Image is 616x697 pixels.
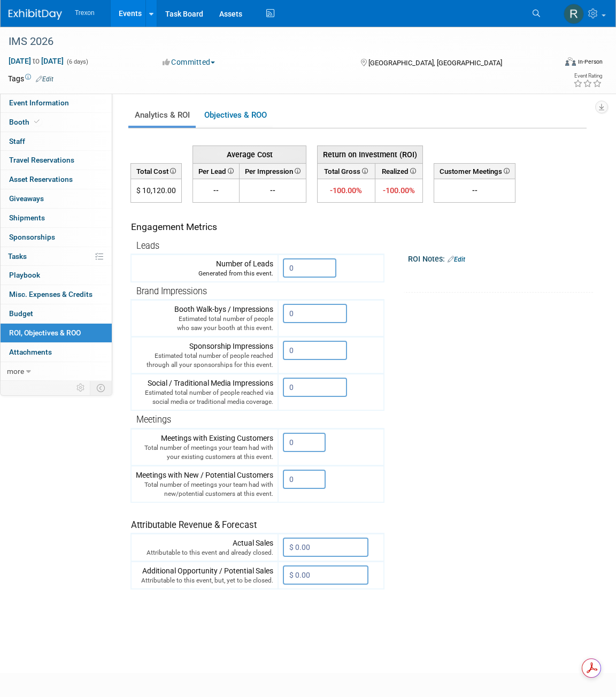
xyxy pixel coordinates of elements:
[136,470,273,499] div: Meetings with New / Potential Customers
[131,505,379,532] div: Attributable Revenue & Forecast
[408,251,593,265] div: ROI Notes:
[136,269,273,278] div: Generated from this event.
[131,179,182,203] td: $ 10,120.00
[8,56,64,66] span: [DATE] [DATE]
[240,163,306,179] th: Per Impression
[136,538,273,557] div: Actual Sales
[136,241,159,251] span: Leads
[131,163,182,179] th: Total Cost
[564,4,584,24] img: Ryan Flores
[136,480,273,499] div: Total number of meetings your team had with new/potential customers at this event.
[9,156,74,164] span: Travel Reservations
[1,343,112,362] a: Attachments
[8,252,27,261] span: Tasks
[193,145,306,163] th: Average Cost
[510,56,603,72] div: Event Format
[1,304,112,323] a: Budget
[136,315,273,333] div: Estimated total number of people who saw your booth at this event.
[573,73,602,79] div: Event Rating
[5,32,544,51] div: IMS 2026
[34,119,40,125] i: Booth reservation complete
[434,163,515,179] th: Customer Meetings
[136,415,171,425] span: Meetings
[368,59,502,67] span: [GEOGRAPHIC_DATA], [GEOGRAPHIC_DATA]
[9,98,69,107] span: Event Information
[9,348,52,356] span: Attachments
[1,113,112,132] a: Booth
[1,247,112,266] a: Tasks
[136,258,273,278] div: Number of Leads
[213,186,219,195] span: --
[136,378,273,407] div: Social / Traditional Media Impressions
[136,304,273,333] div: Booth Walk-bys / Impressions
[1,170,112,189] a: Asset Reservations
[159,57,219,67] button: Committed
[270,186,275,195] span: --
[136,341,273,370] div: Sponsorship Impressions
[136,548,273,557] div: Attributable to this event and already closed.
[1,285,112,304] a: Misc. Expenses & Credits
[8,73,53,84] td: Tags
[1,228,112,247] a: Sponsorships
[193,163,240,179] th: Per Lead
[136,565,273,585] div: Additional Opportunity / Potential Sales
[9,290,93,298] span: Misc. Expenses & Credits
[136,443,273,462] div: Total number of meetings your team had with your existing customers at this event.
[1,94,112,112] a: Event Information
[318,163,375,179] th: Total Gross
[9,328,81,337] span: ROI, Objectives & ROO
[9,175,73,183] span: Asset Reservations
[9,118,42,126] span: Booth
[198,105,273,126] a: Objectives & ROO
[7,367,24,376] span: more
[1,324,112,342] a: ROI, Objectives & ROO
[72,381,90,395] td: Personalize Event Tab Strip
[1,266,112,285] a: Playbook
[128,105,196,126] a: Analytics & ROI
[9,137,25,145] span: Staff
[136,351,273,370] div: Estimated total number of people reached through all your sponsorships for this event.
[36,75,53,83] a: Edit
[136,286,207,296] span: Brand Impressions
[66,58,88,65] span: (6 days)
[9,271,40,279] span: Playbook
[1,132,112,151] a: Staff
[1,189,112,208] a: Giveaways
[136,388,273,407] div: Estimated total number of people reached via social media or traditional media coverage.
[375,163,422,179] th: Realized
[318,145,423,163] th: Return on Investment (ROI)
[136,576,273,585] div: Attributable to this event, but, yet to be closed.
[9,309,33,318] span: Budget
[448,256,465,263] a: Edit
[438,185,511,196] div: --
[9,9,62,20] img: ExhibitDay
[75,9,95,17] span: Trexon
[565,57,576,66] img: Format-Inperson.png
[1,209,112,227] a: Shipments
[136,433,273,462] div: Meetings with Existing Customers
[577,58,603,66] div: In-Person
[330,186,362,195] span: -100.00%
[90,381,112,395] td: Toggle Event Tabs
[9,194,44,203] span: Giveaways
[1,362,112,381] a: more
[9,213,45,222] span: Shipments
[31,57,41,65] span: to
[383,186,415,195] span: -100.00%
[1,151,112,170] a: Travel Reservations
[9,233,55,241] span: Sponsorships
[131,220,380,234] div: Engagement Metrics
